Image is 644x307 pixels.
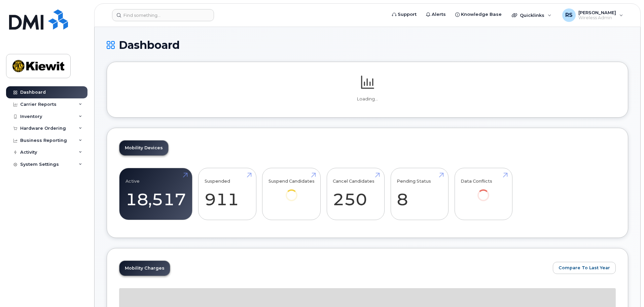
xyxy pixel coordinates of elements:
[119,261,170,276] a: Mobility Charges
[461,172,506,211] a: Data Conflicts
[333,172,378,216] a: Cancel Candidates 250
[397,172,442,216] a: Pending Status 8
[126,172,186,216] a: Active 18,517
[119,96,616,102] p: Loading...
[107,39,628,51] h1: Dashboard
[205,172,250,216] a: Suspended 911
[119,141,168,155] a: Mobility Devices
[269,172,315,211] a: Suspend Candidates
[559,265,610,271] span: Compare To Last Year
[553,262,616,274] button: Compare To Last Year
